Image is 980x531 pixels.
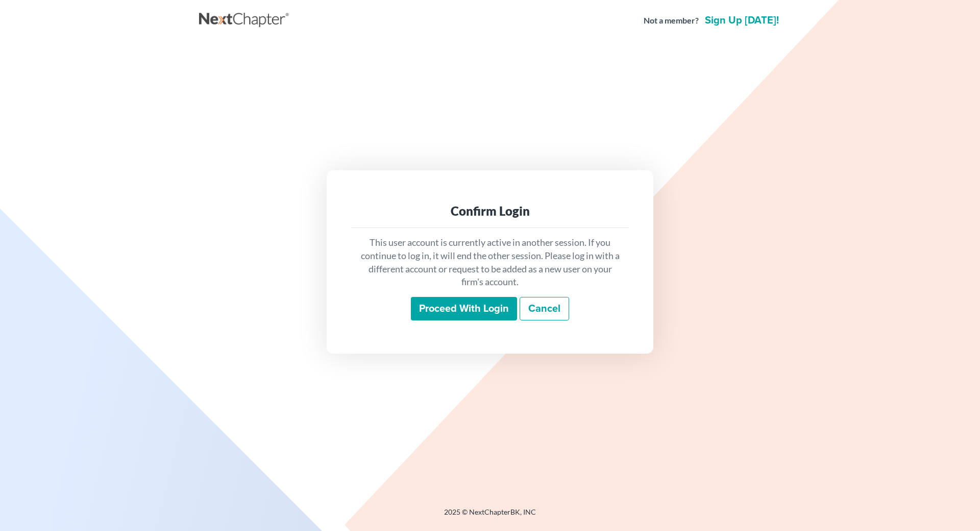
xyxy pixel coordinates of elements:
[359,203,621,219] div: Confirm Login
[703,15,781,26] a: Sign up [DATE]!
[411,297,517,320] input: Proceed with login
[359,236,621,289] p: This user account is currently active in another session. If you continue to log in, it will end ...
[644,15,699,27] strong: Not a member?
[199,507,781,525] div: 2025 © NextChapterBK, INC
[520,297,569,320] a: Cancel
